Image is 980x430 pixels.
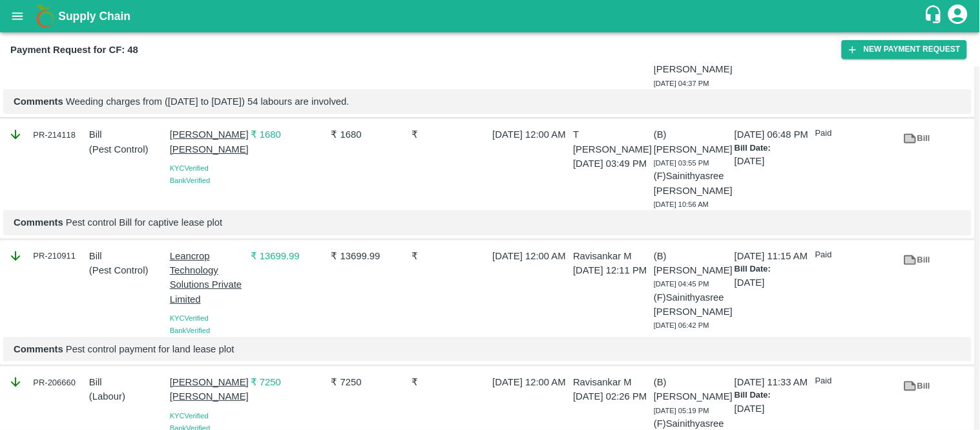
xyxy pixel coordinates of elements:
[89,375,165,389] p: Bill
[170,164,209,172] span: KYC Verified
[8,249,84,263] div: PR-210911
[331,375,407,389] p: ₹ 7250
[170,314,209,322] span: KYC Verified
[735,263,810,275] p: Bill Date:
[654,407,709,414] span: [DATE] 05:19 PM
[14,215,961,230] p: Pest control Bill for captive lease plot
[331,249,407,263] p: ₹ 13699.99
[251,127,326,142] p: ₹ 1680
[412,375,488,389] p: ₹
[815,375,891,387] p: Paid
[654,169,729,198] p: (F) Sainithyasree [PERSON_NAME]
[573,375,649,389] p: Ravisankar M
[735,402,810,416] p: [DATE]
[89,249,165,263] p: Bill
[654,280,709,288] span: [DATE] 04:45 PM
[735,375,810,389] p: [DATE] 11:33 AM
[492,375,568,389] p: [DATE] 12:00 AM
[492,249,568,263] p: [DATE] 12:00 AM
[735,142,810,155] p: Bill Date:
[654,321,709,329] span: [DATE] 06:42 PM
[573,249,649,263] p: Ravisankar M
[3,1,32,31] button: open drawer
[946,3,970,30] div: account of current user
[654,159,709,167] span: [DATE] 03:55 PM
[170,375,245,404] p: [PERSON_NAME] [PERSON_NAME]
[654,290,729,319] p: (F) Sainithyasree [PERSON_NAME]
[170,327,210,334] span: Bank Verified
[170,127,245,156] p: [PERSON_NAME] [PERSON_NAME]
[896,249,937,272] a: Bill
[251,375,326,389] p: ₹ 7250
[654,200,709,208] span: [DATE] 10:56 AM
[251,249,326,263] p: ₹ 13699.99
[58,10,130,23] b: Supply Chain
[8,375,84,389] div: PR-206660
[735,389,810,402] p: Bill Date:
[842,40,967,59] button: New Payment Request
[735,275,810,290] p: [DATE]
[815,249,891,261] p: Paid
[412,127,488,142] p: ₹
[573,156,649,171] p: [DATE] 03:49 PM
[815,127,891,140] p: Paid
[654,127,729,156] p: (B) [PERSON_NAME]
[654,80,709,87] span: [DATE] 04:37 PM
[896,375,937,398] a: Bill
[14,342,961,356] p: Pest control payment for land lease plot
[89,389,165,403] p: ( Labour )
[735,127,810,142] p: [DATE] 06:48 PM
[89,127,165,142] p: Bill
[89,263,165,277] p: ( Pest Control )
[573,127,649,156] p: T [PERSON_NAME]
[735,154,810,168] p: [DATE]
[924,5,946,28] div: customer-support
[654,249,729,278] p: (B) [PERSON_NAME]
[10,45,138,55] b: Payment Request for CF: 48
[492,127,568,142] p: [DATE] 12:00 AM
[14,217,63,228] b: Comments
[14,96,63,107] b: Comments
[735,249,810,263] p: [DATE] 11:15 AM
[14,344,63,354] b: Comments
[32,3,58,29] img: logo
[573,263,649,277] p: [DATE] 12:11 PM
[412,249,488,263] p: ₹
[896,127,937,150] a: Bill
[331,127,407,142] p: ₹ 1680
[89,142,165,156] p: ( Pest Control )
[170,412,209,420] span: KYC Verified
[14,94,961,109] p: Weeding charges from ([DATE] to [DATE]) 54 labours are involved.
[654,375,729,404] p: (B) [PERSON_NAME]
[170,249,245,306] p: Leancrop Technology Solutions Private Limited
[58,7,924,25] a: Supply Chain
[170,177,210,184] span: Bank Verified
[8,127,84,142] div: PR-214118
[573,389,649,403] p: [DATE] 02:26 PM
